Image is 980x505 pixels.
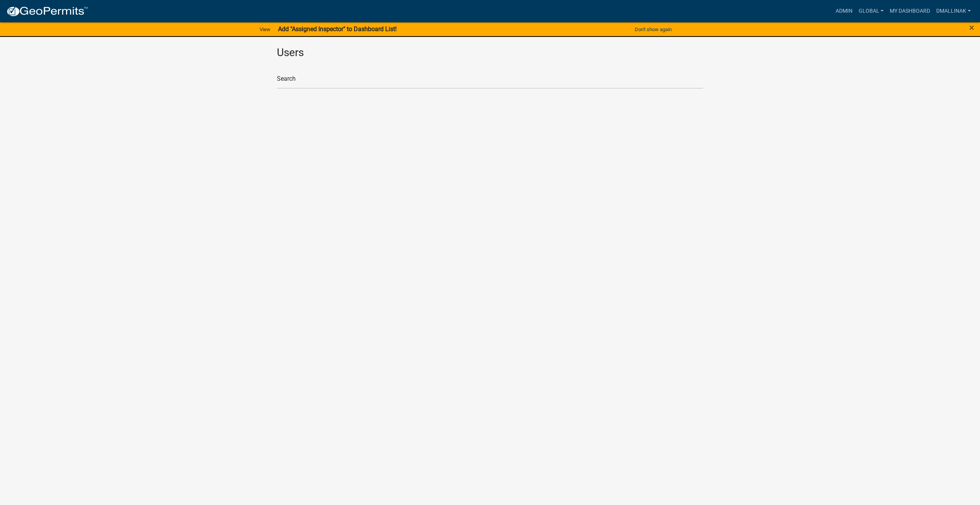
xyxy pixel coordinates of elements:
a: Global [856,4,887,18]
button: Don't show again [632,23,675,36]
span: × [969,22,974,33]
a: My Dashboard [887,4,933,18]
a: dmallinak [933,4,974,18]
h3: Users [277,46,703,59]
button: Close [969,23,974,32]
strong: Add "Assigned Inspector" to Dashboard List! [278,25,397,33]
a: View [257,23,273,36]
a: Admin [833,4,856,18]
